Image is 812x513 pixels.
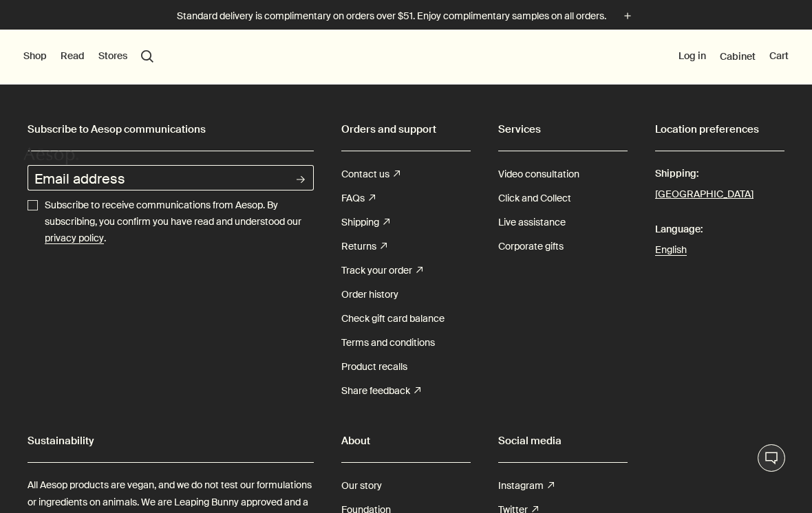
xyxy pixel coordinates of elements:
u: privacy policy [45,232,104,244]
h2: Social media [498,430,628,451]
p: Subscribe to receive communications from Aesop. By subscribing, you confirm you have read and und... [45,197,314,246]
button: Standard delivery is complimentary on orders over $51. Enjoy complimentary samples on all orders. [177,8,635,24]
a: Corporate gifts [498,234,564,259]
button: Stores [98,50,127,63]
span: Language: [655,217,784,241]
h2: Orders and support [341,119,471,140]
a: Click and Collect [498,186,571,210]
a: Order history [341,283,398,307]
a: Video consultation [498,162,579,186]
a: Terms and conditions [341,331,435,355]
span: Shipping: [655,162,784,186]
a: Track your order [341,259,423,283]
nav: primary [23,30,153,85]
a: Cabinet [720,50,756,63]
h2: Services [498,119,628,140]
button: Shop [23,50,47,63]
a: privacy policy [45,230,104,247]
input: Email address [28,165,288,190]
h2: Sustainability [28,430,314,451]
button: [GEOGRAPHIC_DATA] [655,186,754,204]
a: Product recalls [341,355,407,379]
h2: Subscribe to Aesop communications [28,119,314,140]
a: Live assistance [498,210,566,234]
nav: supplementary [679,30,789,85]
a: Aesop [20,142,82,173]
h2: About [341,430,471,451]
a: English [655,241,784,259]
button: Live Assistance [758,444,785,472]
button: Open search [141,50,153,63]
h2: Location preferences [655,119,784,140]
a: Shipping [341,210,389,234]
svg: Aesop [23,146,78,166]
a: Returns [341,234,387,259]
a: FAQs [341,186,375,210]
a: Instagram [498,474,554,498]
a: Contact us [341,162,400,186]
button: Read [61,50,85,63]
a: Share feedback [341,379,420,403]
button: Log in [679,50,706,63]
p: Standard delivery is complimentary on orders over $51. Enjoy complimentary samples on all orders. [177,9,606,23]
a: Our story [341,474,382,498]
button: Cart [769,50,789,63]
a: Check gift card balance [341,307,445,331]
